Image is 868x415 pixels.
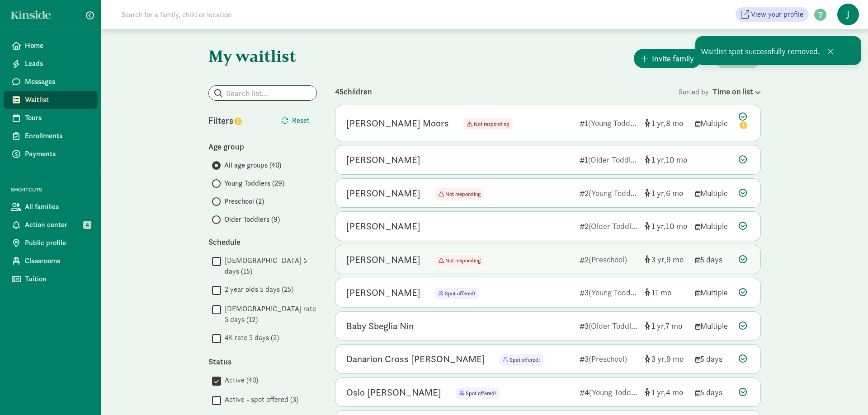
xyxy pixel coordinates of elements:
[580,253,637,266] div: 2
[652,52,694,65] span: Invite family
[589,321,644,331] span: (Older Toddlers)
[4,109,98,127] a: Tours
[651,221,666,231] span: 1
[651,354,666,364] span: 3
[589,221,644,231] span: (Older Toddlers)
[580,117,637,129] div: 1
[116,5,369,23] input: Search for a family, child or location
[712,85,761,98] div: Time on list
[695,353,731,365] div: 5 days
[346,352,485,366] div: Danarion Cross Pinkney
[665,321,682,331] span: 7
[221,303,317,325] label: [DEMOGRAPHIC_DATA] rate 5 days (12)
[589,387,646,397] span: (Young Toddlers)
[83,221,91,229] span: 4
[445,191,481,198] span: Not responding
[634,49,701,68] button: Invite family
[589,188,646,198] span: (Young Toddlers)
[823,372,868,415] div: Chat Widget
[445,257,481,264] span: Not responding
[651,287,671,298] span: 11
[25,238,90,248] span: Public profile
[588,154,644,165] span: (Older Toddlers)
[666,387,683,397] span: 4
[645,253,688,266] div: [object Object]
[580,353,637,365] div: 3
[651,118,666,128] span: 1
[645,187,688,199] div: [object Object]
[736,7,809,22] a: View your profile
[695,253,731,266] div: 5 days
[4,127,98,145] a: Enrollments
[25,58,90,69] span: Leads
[445,290,475,297] span: Spot offered!
[589,354,627,364] span: (Preschool)
[346,285,420,300] div: Otto Huber
[208,236,317,248] div: Schedule
[456,387,500,399] span: Spot offered!
[335,85,679,98] div: 45 children
[651,154,666,165] span: 1
[645,320,688,332] div: [object Object]
[4,198,98,216] a: All families
[224,160,281,171] span: All age groups (40)
[4,216,98,234] a: Action center 4
[346,116,449,131] div: Crosby Moors
[500,354,543,366] span: Spot offered!
[274,112,317,130] button: Reset
[346,319,414,333] div: Baby Sbeglia Nin
[25,256,90,266] span: Classrooms
[651,254,666,265] span: 3
[346,385,441,400] div: Oslo Tupper-Grove
[221,332,279,343] label: 4K rate 5 days (2)
[224,214,280,225] span: Older Toddlers (9)
[666,188,683,198] span: 6
[4,145,98,163] a: Payments
[435,255,484,266] span: Not responding
[4,252,98,270] a: Classrooms
[435,188,484,200] span: Not responding
[4,37,98,55] a: Home
[589,287,646,298] span: (Young Toddlers)
[346,219,420,233] div: Oscar O’Connor
[4,234,98,252] a: Public profile
[224,196,264,207] span: Preschool (2)
[695,220,731,232] div: Multiple
[645,220,688,232] div: [object Object]
[695,187,731,199] div: Multiple
[645,117,688,129] div: [object Object]
[651,387,666,397] span: 1
[679,85,761,98] div: Sorted by
[695,320,731,332] div: Multiple
[580,220,637,232] div: 2
[4,91,98,109] a: Waitlist
[588,118,645,128] span: (Young Toddlers)
[580,187,637,199] div: 2
[666,354,684,364] span: 9
[580,286,637,298] div: 3
[651,321,665,331] span: 1
[645,353,688,365] div: [object Object]
[4,270,98,288] a: Tuition
[25,131,90,141] span: Enrollments
[208,114,263,127] div: Filters
[25,219,90,230] span: Action center
[666,254,684,265] span: 9
[221,255,317,277] label: [DEMOGRAPHIC_DATA] 5 days (15)
[666,154,687,165] span: 10
[25,201,90,212] span: All families
[580,154,637,166] div: 1
[466,390,496,397] span: Spot offered!
[346,153,420,167] div: Theo Hardin
[25,274,90,284] span: Tuition
[346,186,420,201] div: Calvin Schmale
[651,188,666,198] span: 1
[474,121,509,128] span: Not responding
[25,112,90,123] span: Tours
[645,154,688,166] div: [object Object]
[751,9,803,20] span: View your profile
[346,252,420,267] div: Ari Ingebrigtson
[463,118,513,130] span: Not responding
[221,394,298,405] label: Active - spot offered (3)
[580,320,637,332] div: 3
